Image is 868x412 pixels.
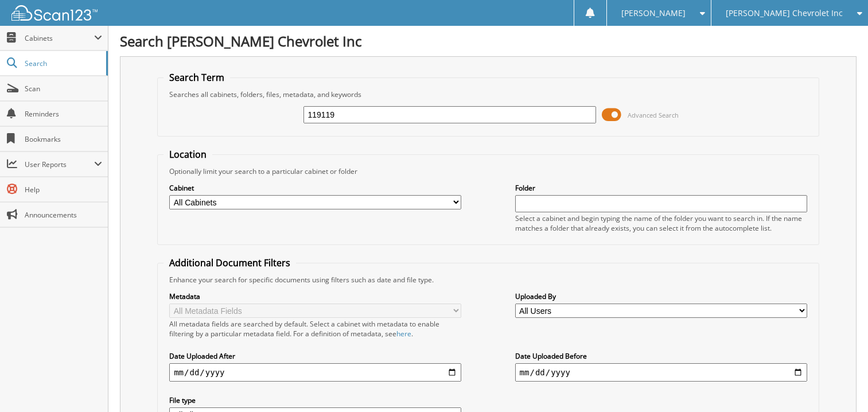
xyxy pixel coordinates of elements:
div: Select a cabinet and begin typing the name of the folder you want to search in. If the name match... [515,213,807,233]
label: Cabinet [169,183,461,193]
span: Search [25,59,100,68]
span: Reminders [25,109,102,119]
span: [PERSON_NAME] Chevrolet Inc [726,10,843,17]
span: Help [25,185,102,195]
legend: Location [164,148,212,161]
span: Advanced Search [628,111,679,119]
legend: Additional Document Filters [164,256,296,269]
label: Date Uploaded Before [515,351,807,361]
div: Optionally limit your search to a particular cabinet or folder [164,166,813,176]
span: Scan [25,84,102,94]
label: Uploaded By [515,291,807,301]
label: Date Uploaded After [169,351,461,361]
span: User Reports [25,160,94,169]
input: start [169,363,461,382]
img: scan123-logo-white.svg [11,5,98,21]
span: Bookmarks [25,134,102,144]
span: Cabinets [25,33,94,43]
div: All metadata fields are searched by default. Select a cabinet with metadata to enable filtering b... [169,319,461,339]
div: Enhance your search for specific documents using filters such as date and file type. [164,275,813,285]
h1: Search [PERSON_NAME] Chevrolet Inc [120,32,857,50]
span: [PERSON_NAME] [621,10,686,17]
a: here [396,329,411,339]
div: Searches all cabinets, folders, files, metadata, and keywords [164,90,813,99]
label: Metadata [169,291,461,301]
label: Folder [515,183,807,193]
span: Announcements [25,210,102,220]
input: end [515,363,807,382]
label: File type [169,395,461,405]
legend: Search Term [164,71,230,84]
